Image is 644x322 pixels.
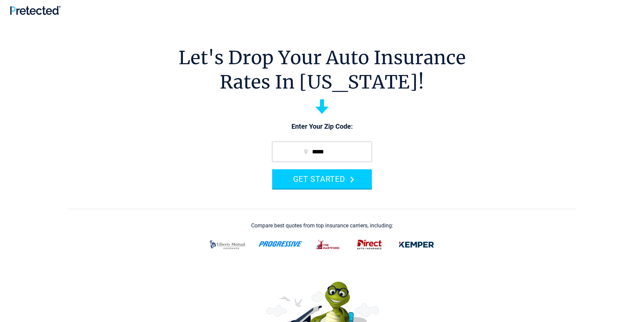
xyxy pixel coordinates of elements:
[272,169,372,189] button: GET STARTED
[272,142,372,162] input: zip code
[178,46,466,94] h1: Let's Drop Your Auto Insurance Rates In [US_STATE]!
[265,122,379,131] p: Enter Your Zip Code:
[394,236,439,253] img: kemper
[258,241,304,247] img: progressive
[206,236,250,253] img: liberty
[10,6,61,15] img: Pretected Logo
[312,236,345,253] img: thehartford
[353,236,386,253] img: direct
[251,223,393,229] div: Compare best quotes from top insurance carriers, including:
